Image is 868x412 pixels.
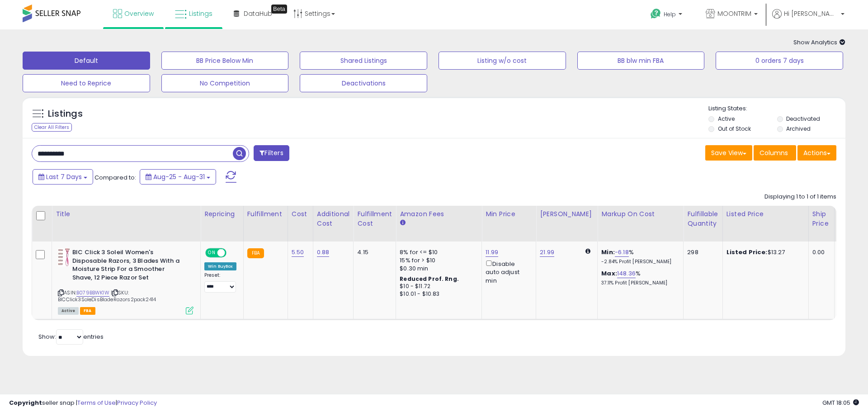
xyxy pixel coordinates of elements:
[615,248,629,257] a: -6.18
[292,248,304,257] a: 5.50
[400,248,475,256] div: 8% for <= $10
[247,209,284,219] div: Fulfillment
[400,283,475,290] div: $10 - $11.72
[601,209,679,219] div: Markup on Cost
[598,206,684,242] th: The percentage added to the cost of goods (COGS) that forms the calculator for Min & Max prices.
[705,145,752,161] button: Save View
[786,125,811,133] label: Archived
[716,52,843,70] button: 0 orders 7 days
[540,248,554,257] a: 21.99
[56,209,197,219] div: Title
[9,398,42,407] strong: Copyright
[206,249,217,257] span: ON
[601,280,676,286] p: 37.11% Profit [PERSON_NAME]
[400,290,475,298] div: $10.01 - $10.83
[687,248,715,256] div: 298
[124,9,154,18] span: Overview
[72,248,182,284] b: BIC Click 3 Soleil Women's Disposable Razors, 3 Blades With a Moisture Strip For a Smoother Shave...
[486,259,529,285] div: Disable auto adjust min
[822,398,859,407] span: 2025-09-8 18:05 GMT
[317,248,330,257] a: 0.88
[601,270,676,286] div: %
[204,272,236,293] div: Preset:
[687,209,718,228] div: Fulfillable Quantity
[23,52,150,70] button: Default
[400,209,478,219] div: Amazon Fees
[601,269,617,278] b: Max:
[718,125,751,133] label: Out of Stock
[58,307,79,315] span: All listings currently available for purchase on Amazon
[77,398,116,407] a: Terms of Use
[189,9,212,18] span: Listings
[271,5,287,14] div: Tooltip anchor
[400,275,459,283] b: Reduced Prof. Rng.
[225,249,240,257] span: OFF
[317,209,350,228] div: Additional Cost
[793,38,845,47] span: Show Analytics
[161,52,289,70] button: BB Price Below Min
[797,145,836,161] button: Actions
[46,172,82,181] span: Last 7 Days
[577,52,705,70] button: BB blw min FBA
[58,248,193,313] div: ASIN:
[153,172,205,181] span: Aug-25 - Aug-31
[300,74,427,92] button: Deactivations
[643,1,691,29] a: Help
[9,399,157,407] div: seller snap | |
[400,219,405,227] small: Amazon Fees.
[33,169,93,185] button: Last 7 Days
[601,248,676,265] div: %
[812,209,830,228] div: Ship Price
[812,248,827,256] div: 0.00
[48,108,83,120] h5: Listings
[23,74,150,92] button: Need to Reprice
[772,9,844,29] a: Hi [PERSON_NAME]
[486,248,498,257] a: 11.99
[759,148,788,157] span: Columns
[726,248,802,256] div: $13.27
[754,145,796,161] button: Columns
[244,9,272,18] span: DataHub
[726,209,805,219] div: Listed Price
[357,209,392,228] div: Fulfillment Cost
[76,289,109,297] a: B079BBWK1W
[58,289,156,303] span: | SKU: BICClick3SoleDisBladeRazors2pack2414
[601,259,676,265] p: -2.84% Profit [PERSON_NAME]
[140,169,216,185] button: Aug-25 - Aug-31
[161,74,289,92] button: No Competition
[650,8,661,19] i: Get Help
[540,209,594,219] div: [PERSON_NAME]
[357,248,389,256] div: 4.15
[247,248,264,258] small: FBA
[204,209,240,219] div: Repricing
[617,269,636,278] a: 148.36
[486,209,532,219] div: Min Price
[439,52,566,70] button: Listing w/o cost
[292,209,309,219] div: Cost
[708,104,845,113] p: Listing States:
[300,52,427,70] button: Shared Listings
[204,262,236,270] div: Win BuyBox
[664,10,676,18] span: Help
[32,123,72,132] div: Clear All Filters
[717,9,751,18] span: MOONTRIM
[726,248,768,256] b: Listed Price:
[786,115,820,123] label: Deactivated
[784,9,838,18] span: Hi [PERSON_NAME]
[38,332,104,341] span: Show: entries
[718,115,735,123] label: Active
[94,173,136,182] span: Compared to:
[117,398,157,407] a: Privacy Policy
[764,193,836,201] div: Displaying 1 to 1 of 1 items
[58,248,70,266] img: 41zk8Kw7yiL._SL40_.jpg
[80,307,95,315] span: FBA
[601,248,615,256] b: Min:
[400,265,475,273] div: $0.30 min
[400,256,475,265] div: 15% for > $10
[254,145,289,161] button: Filters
